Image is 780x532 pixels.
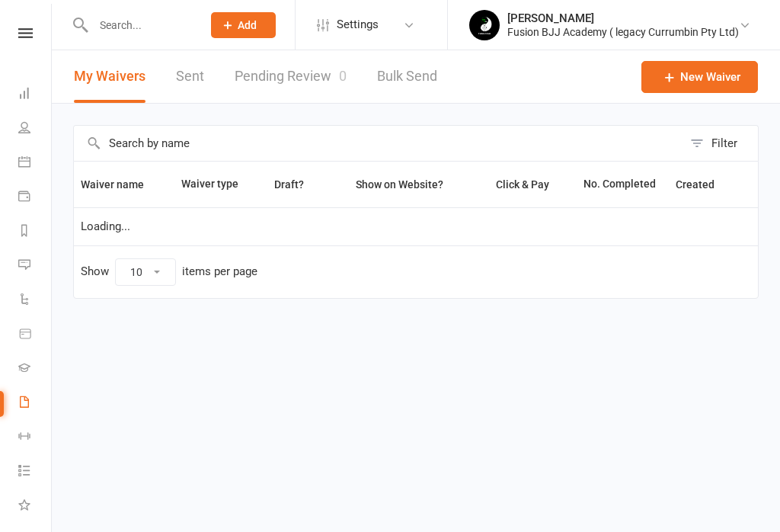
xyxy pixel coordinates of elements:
[74,126,682,161] input: Search by name
[174,162,251,207] th: Waiver type
[682,126,758,161] button: Filter
[182,265,257,278] div: items per page
[676,175,731,194] button: Created
[507,25,739,39] div: Fusion BJJ Academy ( legacy Currumbin Pty Ltd)
[18,181,53,215] a: Payments
[18,112,53,146] a: People
[74,207,758,245] td: Loading...
[577,162,669,207] th: No. Completed
[641,61,758,93] a: New Waiver
[74,50,145,103] button: My Waivers
[81,175,161,194] button: Waiver name
[18,215,53,249] a: Reports
[339,68,347,84] span: 0
[18,318,53,352] a: Product Sales
[176,50,204,103] a: Sent
[238,19,257,31] span: Add
[496,178,549,191] span: Click & Pay
[337,8,379,42] span: Settings
[18,146,53,181] a: Calendar
[482,175,566,194] button: Click & Pay
[81,178,161,191] span: Waiver name
[711,134,737,152] div: Filter
[507,11,739,25] div: [PERSON_NAME]
[377,50,437,103] a: Bulk Send
[356,178,443,191] span: Show on Website?
[88,14,191,36] input: Search...
[676,178,731,191] span: Created
[18,78,53,112] a: Dashboard
[235,50,347,103] a: Pending Review0
[211,12,276,38] button: Add
[342,175,460,194] button: Show on Website?
[18,489,53,524] a: What's New
[261,175,321,194] button: Draft?
[81,258,257,286] div: Show
[469,10,500,40] img: thumb_image1738312874.png
[274,178,304,191] span: Draft?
